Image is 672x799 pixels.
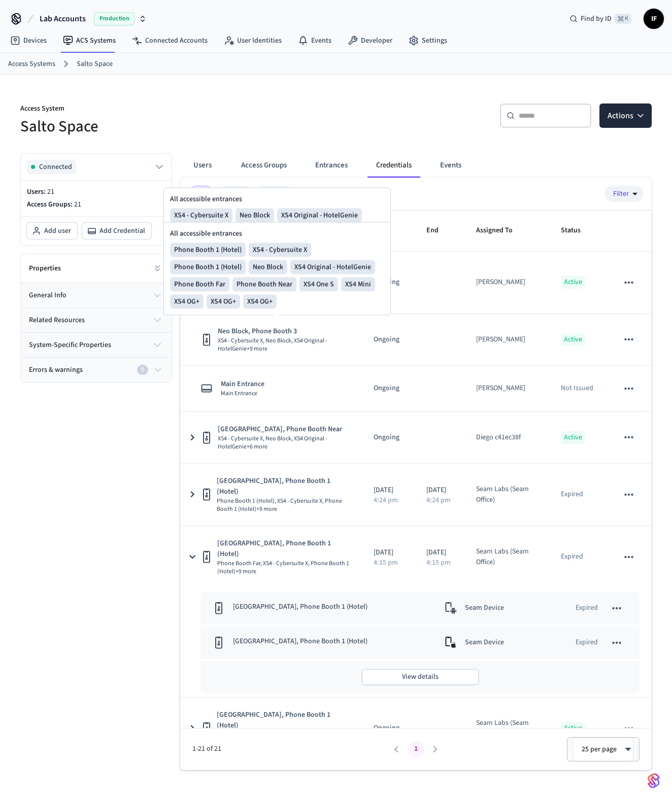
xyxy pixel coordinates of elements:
button: page 1 [408,741,424,757]
p: [GEOGRAPHIC_DATA], Phone Booth 1 (Hotel) [233,602,367,614]
p: Users: [27,187,165,197]
span: Add Credential [99,226,145,236]
p: Active [561,431,585,444]
div: XS4 One S [299,277,338,292]
button: Access Groups [233,153,295,178]
h2: Properties [29,263,61,273]
button: Connected [27,160,165,174]
p: Not Issued [561,383,593,394]
img: SeamLogoGradient.69752ec5.svg [648,773,660,789]
div: 25 per page [573,737,633,761]
span: Connected [39,162,72,172]
div: Seam Labs (Seam Office) [476,546,536,568]
span: system-specific properties [29,340,111,351]
a: Developer [340,31,400,50]
p: Ongoing [374,334,402,345]
span: Production [94,12,135,25]
div: Phone Booth Far [170,277,229,292]
a: User Identities [216,31,290,50]
p: Active [561,722,585,735]
p: 4:24 pm [426,497,451,504]
span: general info [29,290,66,301]
p: Ongoing [374,432,402,443]
button: Add user [27,223,77,239]
span: IF [645,10,663,28]
span: 21 [47,187,54,197]
span: Lab Accounts [40,13,86,25]
div: Seam Labs (Seam Office) [476,718,536,739]
p: Access Groups: [27,199,165,210]
div: Diego c41ec38f [476,432,521,443]
div: XS4 OG+ [207,295,240,309]
span: 1-21 of 21 [192,744,387,754]
button: Events [432,153,469,178]
p: Active [561,333,585,346]
button: Users [184,153,221,178]
button: general info [21,283,172,307]
p: [DATE] [426,547,452,558]
span: [GEOGRAPHIC_DATA], Phone Booth 1 (Hotel) [217,710,349,731]
a: Access Systems [8,59,55,70]
span: Assigned To [476,223,526,238]
span: Main Entrance [221,379,264,390]
div: Neo Block [249,260,287,274]
div: Seam Labs (Seam Office) [476,484,536,505]
div: XS4 Original - HotelGenie [290,260,375,274]
button: Entrances [307,153,356,178]
div: 0 [137,365,148,375]
span: [GEOGRAPHIC_DATA], Phone Booth 1 (Hotel) [217,538,349,560]
button: Filter [604,186,644,202]
p: Expired [561,551,583,562]
p: 4:15 pm [374,559,398,566]
span: XS4 - Cybersuite X, Neo Block, XS4 Original - HotelGenie +6 more [218,435,349,451]
p: Ongoing [374,723,402,734]
p: 4:15 pm [426,559,451,566]
h5: Salto Space [20,116,330,137]
div: Phone Booth 1 (Hotel) [170,260,246,274]
span: Find by ID [581,14,612,24]
a: Salto Space [77,59,113,70]
p: Ongoing [374,383,402,394]
p: All accessible entrances [170,194,384,204]
button: system-specific properties [21,333,172,357]
p: [DATE] [426,485,452,496]
div: XS4 - Cybersuite X [249,243,311,257]
a: Devices [2,31,55,50]
a: Connected Accounts [124,31,216,50]
p: Seam Device [465,602,504,614]
button: Actions [599,103,652,128]
button: related resources [21,308,172,332]
div: Neo Block [236,209,274,223]
div: XS4 Mini [341,277,375,292]
div: XS4 Original - HotelGenie [277,209,362,223]
span: End [426,223,452,238]
div: XS4 OG+ [170,295,204,309]
span: [GEOGRAPHIC_DATA], Phone Booth 1 (Hotel) [217,476,349,497]
div: [PERSON_NAME] [476,334,525,345]
span: XS4 - Cybersuite X, Neo Block, XS4 Original - HotelGenie +9 more [218,337,349,353]
div: Phone Booth 1 (Hotel) [170,243,246,257]
div: XS4 OG+ [243,295,277,309]
p: Active [561,276,585,289]
div: All [188,186,214,202]
button: Credentials [368,153,420,178]
p: Expired [576,637,598,648]
span: Phone Booth 1 (Hotel), XS4 - Cybersuite X, Phone Booth 1 (Hotel) +9 more [217,497,349,513]
div: Cards [218,186,252,202]
button: Add Credential [82,223,151,239]
span: ⌘ K [615,14,631,24]
div: Find by ID⌘ K [561,10,640,28]
div: [PERSON_NAME] [476,277,525,288]
p: [DATE] [374,547,402,558]
button: View details [362,669,479,685]
a: Settings [400,31,455,50]
span: Errors & warnings [29,365,83,375]
nav: pagination navigation [387,741,445,757]
span: Neo Block, Phone Booth 3 [218,326,349,337]
span: related resources [29,315,85,326]
a: Events [290,31,340,50]
p: [GEOGRAPHIC_DATA], Phone Booth 1 (Hotel) [233,636,367,649]
p: Expired [576,603,598,613]
span: Phone Booth Far, XS4 - Cybersuite X, Phone Booth 1 (Hotel) +9 more [217,560,349,576]
p: 4:24 pm [374,497,398,504]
